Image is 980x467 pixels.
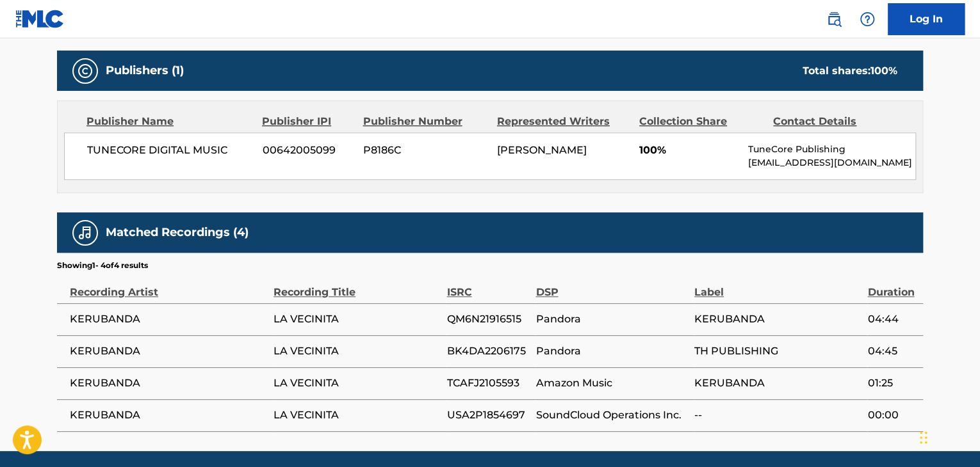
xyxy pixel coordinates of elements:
span: Amazon Music [535,376,688,391]
div: Recording Artist [70,271,267,300]
img: Publishers [78,63,93,79]
span: 100 % [870,65,897,77]
div: Total shares: [803,63,897,79]
span: 04:44 [867,312,917,327]
span: LA VECINITA [274,376,440,391]
p: TuneCore Publishing [748,143,915,156]
div: Label [694,271,861,300]
span: Pandora [535,344,688,359]
h5: Publishers (1) [106,63,184,78]
span: TH PUBLISHING [694,344,861,359]
div: Widget de chat [916,406,980,467]
div: Duration [867,271,917,300]
span: -- [694,408,861,423]
p: Showing 1 - 4 of 4 results [57,260,148,271]
span: LA VECINITA [274,312,440,327]
a: Public Search [821,6,847,32]
img: Matched Recordings [78,225,93,241]
span: [PERSON_NAME] [497,144,587,156]
div: Arrastrar [920,418,927,457]
img: help [860,12,875,27]
span: 00642005099 [263,143,354,158]
span: KERUBANDA [70,312,267,327]
span: TUNECORE DIGITAL MUSIC [87,143,253,158]
span: KERUBANDA [694,376,861,391]
div: Contact Details [773,114,897,129]
span: KERUBANDA [70,376,267,391]
img: search [826,12,842,27]
div: Publisher Number [363,114,487,129]
span: USA2P1854697 [446,408,529,423]
span: P8186C [363,143,487,158]
p: [EMAIL_ADDRESS][DOMAIN_NAME] [748,156,915,170]
span: 01:25 [867,376,917,391]
span: KERUBANDA [70,344,267,359]
div: Represented Writers [497,114,630,129]
iframe: Chat Widget [916,406,980,467]
span: QM6N21916515 [446,312,529,327]
h5: Matched Recordings (4) [106,225,249,240]
span: 04:45 [867,344,917,359]
span: LA VECINITA [274,344,440,359]
div: DSP [535,271,688,300]
span: 00:00 [867,408,917,423]
a: Log In [888,3,965,35]
img: MLC Logo [15,10,65,28]
div: Collection Share [639,114,764,129]
span: BK4DA2206175 [446,344,529,359]
span: SoundCloud Operations Inc. [535,408,688,423]
span: KERUBANDA [694,312,861,327]
div: Publisher IPI [262,114,353,129]
div: Recording Title [274,271,440,300]
span: 100% [639,143,739,158]
span: KERUBANDA [70,408,267,423]
span: TCAFJ2105593 [446,376,529,391]
div: Publisher Name [86,114,252,129]
span: Pandora [535,312,688,327]
div: Help [854,6,880,32]
span: LA VECINITA [274,408,440,423]
div: ISRC [446,271,529,300]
